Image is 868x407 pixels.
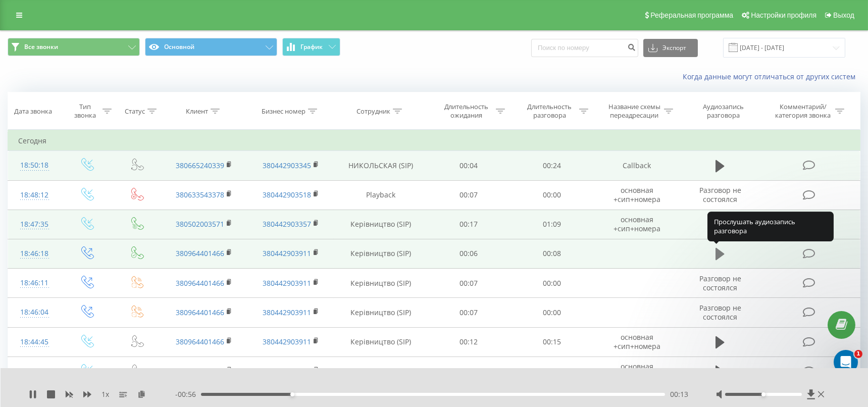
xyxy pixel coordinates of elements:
td: 00:04 [427,151,510,180]
td: Керівництво (SIP) [334,298,427,327]
td: 06:03 [510,357,594,386]
td: 00:08 [510,239,594,268]
div: Тип звонка [70,103,100,120]
td: 00:00 [510,180,594,210]
td: Керівництво (SIP) [334,269,427,298]
iframe: Intercom live chat [834,350,858,374]
a: Когда данные могут отличаться от других систем [683,72,860,81]
div: 18:43:08 [18,362,51,381]
div: 18:46:11 [18,273,51,293]
span: 1 [854,350,862,358]
div: Сотрудник [356,107,390,116]
div: Прослушать аудиозапись разговора [707,212,834,241]
button: Все звонки [8,38,140,56]
div: 18:46:18 [18,244,51,264]
span: Настройки профиля [751,11,816,19]
div: Дата звонка [14,107,52,116]
div: Статус [125,107,145,116]
a: 380964401466 [176,337,224,346]
td: 00:17 [427,210,510,239]
div: 18:47:35 [18,215,51,234]
span: 00:13 [670,389,688,399]
td: 00:12 [427,327,510,357]
div: Accessibility label [290,392,294,396]
span: Реферальная программа [650,11,733,19]
td: основная +сип+номера [594,180,680,210]
span: Разговор не состоялся [699,274,741,292]
td: 00:15 [510,327,594,357]
td: 00:07 [427,269,510,298]
a: 380502003571 [176,219,224,229]
div: 18:44:45 [18,332,51,352]
div: Длительность разговора [523,103,577,120]
button: Экспорт [643,39,698,57]
a: 380442903911 [263,337,311,346]
td: 00:07 [427,180,510,210]
span: Все звонки [24,43,58,51]
td: Callback [594,151,680,180]
a: 380442903911 [263,278,311,288]
td: НИКОЛЬСКАЯ (SIP) [334,151,427,180]
button: Основной [145,38,277,56]
td: 00:00 [510,298,594,327]
td: основная +сип+номера [594,327,680,357]
td: 01:09 [510,210,594,239]
a: 380964401466 [176,278,224,288]
a: 380442903911 [263,248,311,258]
div: 18:48:12 [18,185,51,205]
a: 380665240339 [176,161,224,170]
td: 00:06 [427,239,510,268]
td: 00:25 [427,357,510,386]
div: Бизнес номер [262,107,305,116]
a: 380967857078 [176,366,224,376]
span: - 00:56 [175,389,201,399]
td: Керівництво (SIP) [334,210,427,239]
td: Керівництво (SIP) [334,327,427,357]
td: Playback [334,180,427,210]
div: Название схемы переадресации [607,103,661,120]
td: 00:24 [510,151,594,180]
div: 18:46:04 [18,302,51,322]
a: 380442903357 [263,219,311,229]
div: Комментарий/категория звонка [774,103,833,120]
div: Длительность ожидания [439,103,493,120]
div: 18:50:18 [18,156,51,175]
td: Керівництво (SIP) [334,239,427,268]
td: основная +сип+номера [594,210,680,239]
div: Клиент [186,107,208,116]
a: 380633543378 [176,190,224,199]
div: Аудиозапись разговора [691,103,756,120]
span: Разговор не состоялся [699,303,741,322]
a: 380442903518 [263,190,311,199]
a: 380442903911 [263,308,311,317]
span: Выход [833,11,854,19]
input: Поиск по номеру [531,39,638,57]
div: Accessibility label [761,392,765,396]
td: 00:07 [427,298,510,327]
a: 380964401466 [176,308,224,317]
a: 380964401466 [176,248,224,258]
td: основная +сип+номера [594,357,680,386]
a: 380442992268 [263,366,311,376]
span: График [301,43,323,50]
td: Сегодня [8,131,860,151]
td: НИКОЛЬСКАЯ (SIP) [334,357,427,386]
a: 380442903345 [263,161,311,170]
span: 1 x [101,389,109,399]
span: Разговор не состоялся [699,185,741,204]
td: 00:00 [510,269,594,298]
button: График [282,38,340,56]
